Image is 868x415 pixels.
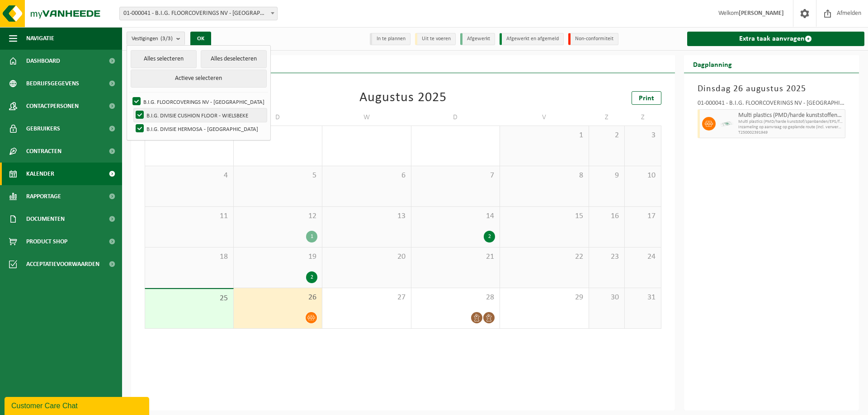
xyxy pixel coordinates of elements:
td: Z [625,109,661,126]
span: 19 [238,252,318,262]
div: 2 [306,271,317,283]
span: 1 [505,131,584,140]
span: 15 [505,211,584,221]
span: 14 [416,211,495,221]
count: (3/3) [160,36,173,42]
button: Actieve selecteren [131,70,267,88]
li: Afgewerkt en afgemeld [500,33,564,45]
li: Uit te voeren [415,33,456,45]
span: 2 [594,131,620,140]
label: B.I.G. DIVISIE HERMOSA - [GEOGRAPHIC_DATA] [134,122,267,135]
span: Contactpersonen [26,95,79,117]
span: Gebruikers [26,117,60,140]
span: 12 [238,211,318,221]
span: 17 [629,211,656,221]
td: D [411,109,500,126]
span: Inzameling op aanvraag op geplande route (incl. verwerking) [738,125,843,130]
span: 3 [629,131,656,140]
button: Alles deselecteren [201,50,267,68]
span: 01-000041 - B.I.G. FLOORCOVERINGS NV - WIELSBEKE [120,7,277,20]
a: Print [632,91,661,105]
li: Non-conformiteit [568,33,618,45]
h3: Dinsdag 26 augustus 2025 [698,82,846,96]
span: Rapportage [26,185,61,208]
label: B.I.G. FLOORCOVERINGS NV - [GEOGRAPHIC_DATA] [131,95,267,108]
span: 20 [327,252,406,262]
span: 28 [416,293,495,303]
li: In te plannen [370,33,410,45]
span: Acceptatievoorwaarden [26,253,99,275]
span: T250002391949 [738,130,843,135]
span: 01-000041 - B.I.G. FLOORCOVERINGS NV - WIELSBEKE [119,7,278,20]
span: 31 [629,293,656,303]
span: 6 [327,171,406,181]
span: 24 [629,252,656,262]
div: Augustus 2025 [359,91,447,105]
span: Multi plastics (PMD/harde kunststof/spanbanden/EPS/folie) [738,119,843,125]
span: 30 [594,293,620,303]
td: W [322,109,411,126]
td: D [234,109,323,126]
span: 7 [416,171,495,181]
span: 8 [505,171,584,181]
div: 1 [306,231,317,242]
span: 25 [150,294,229,303]
span: 16 [594,211,620,221]
label: B.I.G. DIVISIE CUSHION FLOOR - WIELSBEKE [134,108,267,122]
img: LP-SK-00500-LPE-16 [720,117,734,131]
li: Afgewerkt [460,33,495,45]
span: 5 [238,171,318,181]
span: 18 [150,252,229,262]
td: Z [589,109,625,126]
button: Alles selecteren [131,50,197,68]
span: 27 [327,293,406,303]
button: OK [190,32,211,46]
span: Documenten [26,208,65,230]
a: Extra taak aanvragen [687,32,865,46]
span: 9 [594,171,620,181]
button: Vestigingen(3/3) [127,32,185,45]
div: 01-000041 - B.I.G. FLOORCOVERINGS NV - [GEOGRAPHIC_DATA] [698,100,846,109]
span: Vestigingen [132,32,173,46]
span: 11 [150,211,229,221]
span: 23 [594,252,620,262]
span: 29 [505,293,584,303]
span: 10 [629,171,656,181]
strong: [PERSON_NAME] [739,10,784,17]
span: Contracten [26,140,61,163]
span: Bedrijfsgegevens [26,72,79,95]
span: Navigatie [26,27,54,50]
h2: Dagplanning [684,55,741,73]
div: 2 [484,231,495,242]
span: 4 [150,171,229,181]
span: Kalender [26,163,54,185]
span: Dashboard [26,50,60,72]
span: 21 [416,252,495,262]
span: 22 [505,252,584,262]
span: Multi plastics (PMD/harde kunststoffen/spanbanden/EPS/folie naturel/folie gemengd) [738,112,843,119]
span: Product Shop [26,230,67,253]
span: 26 [238,293,318,303]
span: 13 [327,211,406,221]
td: V [500,109,589,126]
iframe: chat widget [5,395,151,415]
span: Print [639,95,654,102]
